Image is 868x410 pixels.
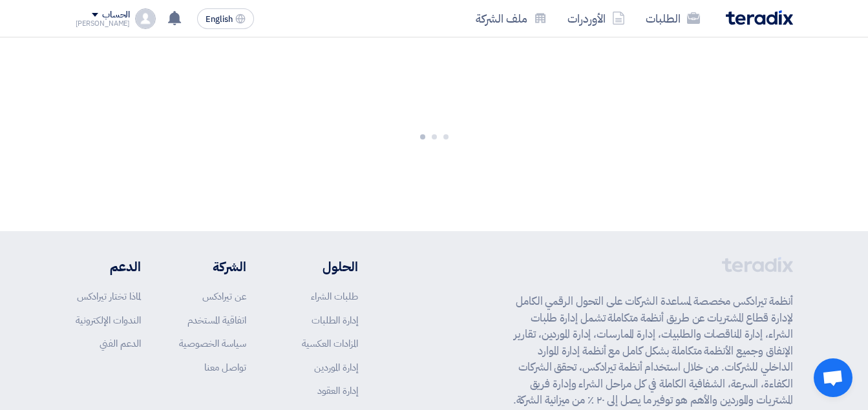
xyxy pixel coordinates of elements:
p: أنظمة تيرادكس مخصصة لمساعدة الشركات على التحول الرقمي الكامل لإدارة قطاع المشتريات عن طريق أنظمة ... [506,293,793,409]
a: الطلبات [635,3,710,34]
li: الدعم [76,257,141,276]
a: المزادات العكسية [302,336,358,351]
span: English [206,15,233,24]
a: إدارة الموردين [314,360,358,374]
a: الدعم الفني [100,336,141,351]
a: طلبات الشراء [311,289,358,303]
a: ملف الشركة [465,3,557,34]
a: اتفاقية المستخدم [187,313,246,327]
li: الشركة [179,257,246,276]
a: لماذا تختار تيرادكس [77,289,141,303]
a: الأوردرات [557,3,635,34]
li: الحلول [285,257,358,276]
a: تواصل معنا [204,360,246,374]
div: الحساب [102,10,130,21]
a: الندوات الإلكترونية [76,313,141,327]
div: Open chat [814,358,852,397]
a: عن تيرادكس [202,289,246,303]
a: سياسة الخصوصية [179,336,246,351]
img: Teradix logo [726,10,793,25]
img: profile_test.png [135,8,156,29]
a: إدارة العقود [317,384,358,398]
button: English [197,8,254,29]
a: إدارة الطلبات [312,313,358,327]
div: [PERSON_NAME] [76,20,131,27]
